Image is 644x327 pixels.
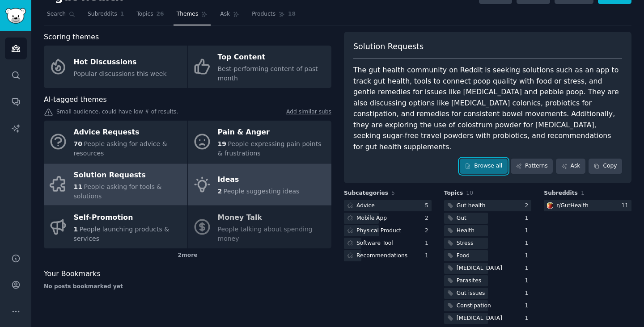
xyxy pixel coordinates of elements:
[444,275,532,286] a: Parasites1
[44,7,78,25] a: Search
[457,202,486,210] div: Gut health
[525,289,532,298] div: 1
[44,108,331,117] div: Small audience, could have low # of results.
[44,268,101,280] span: Your Bookmarks
[133,7,167,25] a: Topics26
[444,200,532,211] a: Gut health2
[44,206,187,248] a: Self-Promotion1People launching products & services
[136,10,153,18] span: Topics
[249,7,299,25] a: Products18
[217,7,242,25] a: Ask
[460,159,508,174] a: Browse all
[621,202,631,210] div: 11
[556,159,585,174] a: Ask
[457,277,481,285] div: Parasites
[457,302,491,310] div: Constipation
[44,46,187,88] a: Hot DiscussionsPopular discussions this week
[356,202,375,210] div: Advice
[356,252,407,260] div: Recommendations
[44,283,331,291] div: No posts bookmarked yet
[220,10,230,18] span: Ask
[457,264,502,272] div: [MEDICAL_DATA]
[188,46,331,88] a: Top ContentBest-performing content of past month
[425,214,432,222] div: 2
[547,202,553,209] img: GutHealth
[344,225,432,236] a: Physical Product2
[425,227,432,235] div: 2
[177,10,199,18] span: Themes
[252,10,275,18] span: Products
[224,188,300,195] span: People suggesting ideas
[525,264,532,272] div: 1
[44,121,187,163] a: Advice Requests70People asking for advice & resources
[544,200,631,211] a: GutHealthr/GutHealth11
[344,250,432,261] a: Recommendations1
[74,183,162,200] span: People asking for tools & solutions
[356,239,393,247] div: Software Tool
[425,239,432,247] div: 1
[444,250,532,261] a: Food1
[74,70,167,77] span: Popular discussions this week
[525,214,532,222] div: 1
[457,289,485,298] div: Gut issues
[544,189,578,197] span: Subreddits
[444,313,532,324] a: [MEDICAL_DATA]1
[74,226,169,242] span: People launching products & services
[218,126,327,140] div: Pain & Anger
[218,140,322,157] span: People expressing pain points & frustrations
[356,214,387,222] div: Mobile App
[74,126,183,140] div: Advice Requests
[344,238,432,249] a: Software Tool1
[457,239,474,247] div: Stress
[74,183,82,190] span: 11
[525,227,532,235] div: 1
[44,248,331,263] div: 2 more
[174,7,211,25] a: Themes
[288,10,296,18] span: 18
[344,213,432,224] a: Mobile App2
[44,94,107,105] span: AI-tagged themes
[589,159,622,174] button: Copy
[525,202,532,210] div: 2
[444,213,532,224] a: Gut1
[391,190,395,196] span: 5
[44,163,187,206] a: Solution Requests11People asking for tools & solutions
[344,200,432,211] a: Advice5
[218,140,226,147] span: 19
[556,202,588,210] div: r/ GutHealth
[525,302,532,310] div: 1
[356,227,401,235] div: Physical Product
[218,188,222,195] span: 2
[444,263,532,274] a: [MEDICAL_DATA]1
[188,121,331,163] a: Pain & Anger19People expressing pain points & frustrations
[44,32,99,43] span: Scoring themes
[157,10,164,18] span: 26
[457,227,475,235] div: Health
[525,252,532,260] div: 1
[444,238,532,249] a: Stress1
[218,50,327,65] div: Top Content
[525,314,532,323] div: 1
[188,163,331,206] a: Ideas2People suggesting ideas
[88,10,117,18] span: Subreddits
[74,226,78,233] span: 1
[425,202,432,210] div: 5
[74,168,183,182] div: Solution Requests
[353,41,424,52] span: Solution Requests
[444,288,532,299] a: Gut issues1
[286,108,331,117] a: Add similar subs
[344,189,388,197] span: Subcategories
[218,65,318,82] span: Best-performing content of past month
[581,190,585,196] span: 1
[74,140,167,157] span: People asking for advice & resources
[85,7,127,25] a: Subreddits1
[525,277,532,285] div: 1
[457,314,502,323] div: [MEDICAL_DATA]
[74,140,82,147] span: 70
[457,252,470,260] div: Food
[5,8,26,24] img: GummySearch logo
[525,239,532,247] div: 1
[444,189,463,197] span: Topics
[74,211,183,225] div: Self-Promotion
[120,10,124,18] span: 1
